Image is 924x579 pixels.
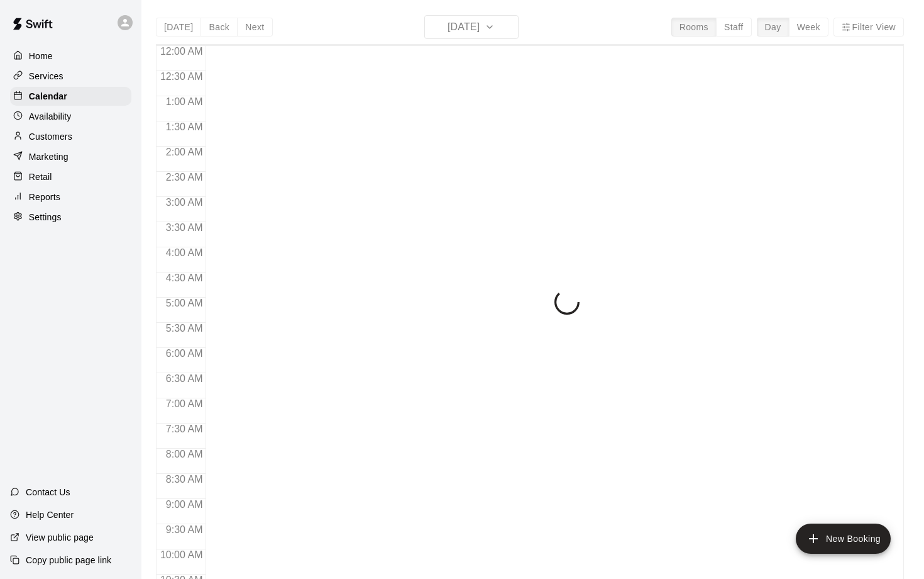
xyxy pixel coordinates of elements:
[157,549,206,560] span: 10:00 AM
[163,247,206,258] span: 4:00 AM
[10,47,131,65] a: Home
[163,273,206,283] span: 4:30 AM
[163,499,206,510] span: 9:00 AM
[10,87,131,106] a: Calendar
[163,373,206,384] span: 6:30 AM
[163,121,206,132] span: 1:30 AM
[796,524,891,554] button: add
[10,208,131,227] a: Settings
[29,110,72,123] p: Availability
[163,449,206,459] span: 8:00 AM
[10,127,131,146] a: Customers
[163,172,206,183] span: 2:30 AM
[163,424,206,434] span: 7:30 AM
[157,71,206,82] span: 12:30 AM
[163,298,206,308] span: 5:00 AM
[163,398,206,409] span: 7:00 AM
[163,222,206,233] span: 3:30 AM
[10,147,131,166] a: Marketing
[10,67,131,86] a: Services
[26,509,74,521] p: Help Center
[163,147,206,157] span: 2:00 AM
[29,150,69,163] p: Marketing
[29,70,63,82] p: Services
[163,323,206,334] span: 5:30 AM
[10,107,131,126] a: Availability
[29,90,67,103] p: Calendar
[26,531,94,544] p: View public page
[29,211,62,223] p: Settings
[29,171,52,183] p: Retail
[163,348,206,359] span: 6:00 AM
[26,486,70,498] p: Contact Us
[29,50,53,62] p: Home
[163,524,206,535] span: 9:30 AM
[163,96,206,107] span: 1:00 AM
[29,130,72,143] p: Customers
[29,191,60,203] p: Reports
[157,46,206,57] span: 12:00 AM
[26,554,111,566] p: Copy public page link
[163,474,206,485] span: 8:30 AM
[10,167,131,186] a: Retail
[10,188,131,206] a: Reports
[163,197,206,208] span: 3:00 AM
